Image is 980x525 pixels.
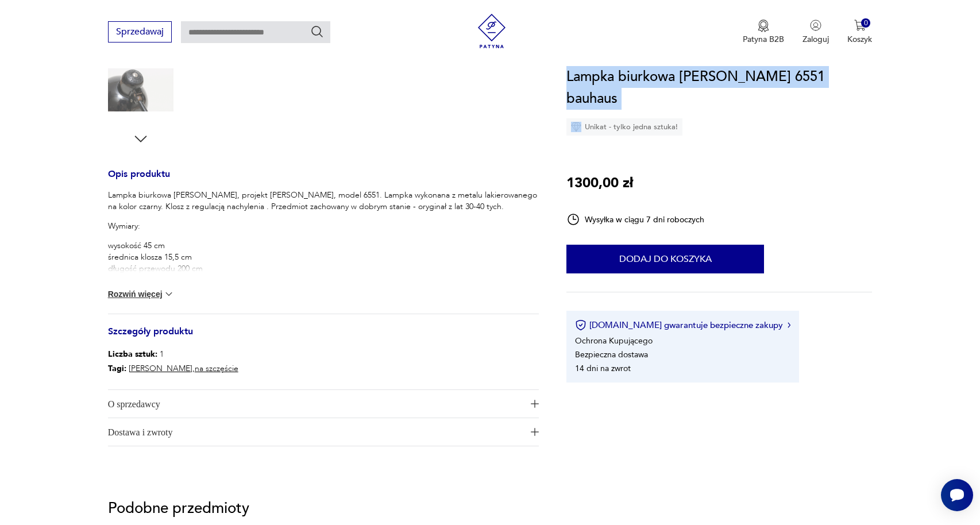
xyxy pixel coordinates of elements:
img: Ikona plusa [531,400,539,408]
p: 1300,00 zł [566,172,633,194]
button: Szukaj [310,25,324,38]
button: Ikona plusaO sprzedawcy [108,390,539,418]
a: na szczęście [195,363,238,374]
img: Zdjęcie produktu Lampka biurkowa Kaiser Idell 6551 bauhaus [108,57,173,123]
p: Koszyk [847,34,872,45]
span: Dostawa i zwroty [108,418,523,446]
button: Zaloguj [802,20,829,45]
p: , [108,361,238,376]
img: Ikona medalu [758,20,769,32]
li: Bezpieczna dostawa [575,349,648,360]
div: 0 [861,18,871,28]
img: Ikona strzałki w prawo [788,322,791,328]
img: chevron down [163,288,175,300]
p: Wymiary: [108,221,539,232]
img: Ikona plusa [531,428,539,436]
p: wysokość 45 cm średnica klosza 15,5 cm długość przewodu 200 cm [108,240,539,275]
p: 1 [108,347,238,361]
button: [DOMAIN_NAME] gwarantuje bezpieczne zakupy [575,319,790,331]
img: Patyna - sklep z meblami i dekoracjami vintage [474,14,509,48]
p: Lampka biurkowa [PERSON_NAME], projekt [PERSON_NAME], model 6551. Lampka wykonana z metalu lakier... [108,190,539,213]
iframe: Smartsupp widget button [941,479,973,511]
p: Podobne przedmioty [108,501,873,515]
h3: Szczegóły produktu [108,328,539,347]
div: Wysyłka w ciągu 7 dni roboczych [566,213,704,226]
b: Liczba sztuk: [108,349,157,360]
li: Ochrona Kupującego [575,335,653,346]
button: Patyna B2B [743,20,784,45]
a: Ikona medaluPatyna B2B [743,20,784,45]
a: [PERSON_NAME] [129,363,192,374]
h1: Lampka biurkowa [PERSON_NAME] 6551 bauhaus [566,66,872,110]
img: Ikonka użytkownika [810,20,821,31]
button: 0Koszyk [847,20,872,45]
img: Ikona diamentu [571,122,581,132]
button: Sprzedawaj [108,21,172,43]
button: Dodaj do koszyka [566,245,764,273]
span: O sprzedawcy [108,390,523,418]
p: Patyna B2B [743,34,784,45]
a: Sprzedawaj [108,29,172,37]
p: Zaloguj [802,34,829,45]
img: Ikona koszyka [854,20,866,31]
div: Unikat - tylko jedna sztuka! [566,118,682,136]
img: Ikona certyfikatu [575,319,587,331]
li: 14 dni na zwrot [575,363,631,374]
button: Rozwiń więcej [108,288,175,300]
h3: Opis produktu [108,171,539,190]
b: Tagi: [108,363,126,374]
button: Ikona plusaDostawa i zwroty [108,418,539,446]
